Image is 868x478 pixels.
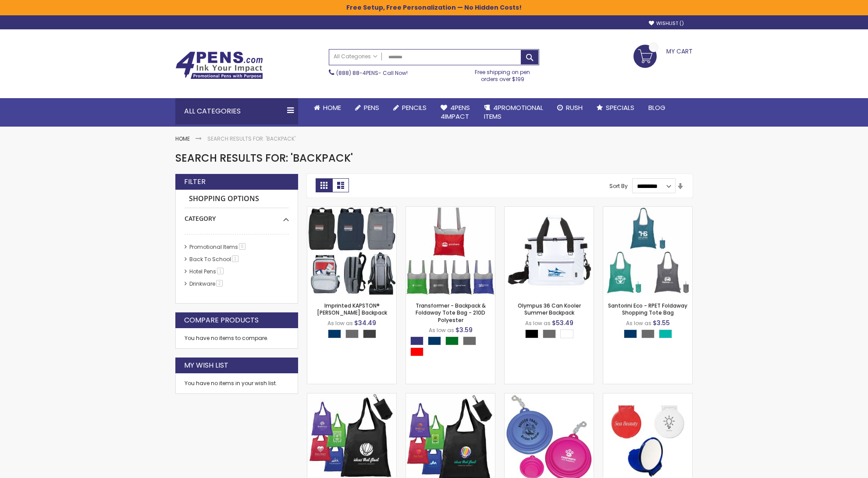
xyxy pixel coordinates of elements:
div: Navy Blue [428,336,441,345]
div: Grey [641,329,655,338]
img: 4Pens Custom Pens and Promotional Products [175,51,263,79]
div: You have no items to compare. [175,328,298,349]
img: Santorini Eco - RPET Foldaway Shopping Tote Bag [603,207,692,296]
div: All Categories [175,98,298,124]
div: Grey [463,336,476,345]
a: (888) 88-4PENS [336,69,378,77]
span: Specials [606,103,634,112]
strong: My Wish List [184,361,228,370]
img: Imprinted KAPSTON® Pierce Backpack [307,207,396,296]
label: Sort By [609,182,628,190]
a: Imprinted KAPSTON® [PERSON_NAME] Backpack [317,302,387,316]
div: Select A Color [624,329,676,340]
span: As low as [429,326,454,334]
div: Grey Charcoal [363,329,376,338]
strong: Filter [184,177,206,187]
span: As low as [525,319,551,327]
a: Wishlist [649,20,684,27]
div: You have no items in your wish list. [185,380,289,387]
div: Teal [659,329,672,338]
a: Transformer - Backpack & Foldaway Tote Bag - 210D Polyester [416,302,486,323]
a: 4Pens4impact [434,98,477,127]
strong: Shopping Options [185,190,289,209]
span: As low as [327,319,353,327]
span: 1 [217,268,224,274]
a: Home [307,98,348,117]
span: All Categories [334,53,377,60]
span: Rush [566,103,583,112]
img: Transformer - Backpack & Foldaway Tote Bag - 210D Polyester [406,207,495,296]
a: Back To School1 [187,255,242,263]
div: Royal Blue [410,336,423,345]
div: Green [445,336,459,345]
span: Search results for: 'Backpack' [175,151,353,165]
div: Grey [345,329,359,338]
a: Santorini - Foldaway Shopping Tote Bag - 210D Polyester [307,393,396,400]
a: Olympus 36 Can Kooler Summer Backpack [505,206,594,214]
div: Navy Blue [328,329,341,338]
a: 4PROMOTIONALITEMS [477,98,550,127]
a: Blog [641,98,672,117]
span: $3.59 [455,326,473,334]
div: White [560,329,573,338]
div: Black [525,329,538,338]
a: Home [175,135,190,142]
div: Select A Color [328,329,381,340]
a: Rush [550,98,590,117]
div: Red [410,347,423,356]
span: $3.55 [653,319,670,327]
div: Navy Blue [624,329,637,338]
span: 6 [239,243,245,250]
strong: Search results for: 'Backpack' [207,135,295,142]
div: Select A Color [525,329,578,340]
img: Olympus 36 Can Kooler Summer Backpack [505,207,594,296]
span: 2 [216,280,223,287]
div: Grey [543,329,556,338]
span: - Call Now! [336,69,408,77]
span: 4Pens 4impact [441,103,470,121]
a: Olympus 36 Can Kooler Summer Backpack [518,302,581,316]
a: All Categories [329,50,382,64]
div: Free shipping on pen orders over $199 [466,65,540,83]
a: Pencils [386,98,434,117]
strong: Compare Products [184,315,259,325]
a: Santorini Eco - RPET Foldaway Shopping Tote Bag [608,302,687,316]
a: Custom Round Compact Mirror [603,393,692,400]
a: Drinkware2 [187,280,226,287]
a: Travel Collapsible Pet Dish Bowl [505,393,594,400]
span: 1 [232,255,238,262]
a: Santorini Eco - RPET Foldaway Shopping Tote Bag [603,206,692,214]
a: Santorini - Foldaway Shopping Tote Bag - 210D Polyester - ColorJet [406,393,495,400]
span: $34.49 [354,319,376,327]
strong: Grid [316,178,332,192]
div: Category [185,208,289,223]
a: Promotional Items6 [187,243,249,251]
span: Pencils [402,103,427,112]
a: Hotel Pens​1 [187,268,227,275]
span: Blog [648,103,665,112]
span: Home [323,103,341,112]
a: Pens [348,98,386,117]
span: As low as [626,319,651,327]
span: $53.49 [552,319,573,327]
a: Transformer - Backpack & Foldaway Tote Bag - 210D Polyester [406,206,495,214]
div: Select A Color [410,336,495,358]
span: 4PROMOTIONAL ITEMS [484,103,543,121]
a: Imprinted KAPSTON® Pierce Backpack [307,206,396,214]
span: Pens [364,103,379,112]
a: Specials [590,98,641,117]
